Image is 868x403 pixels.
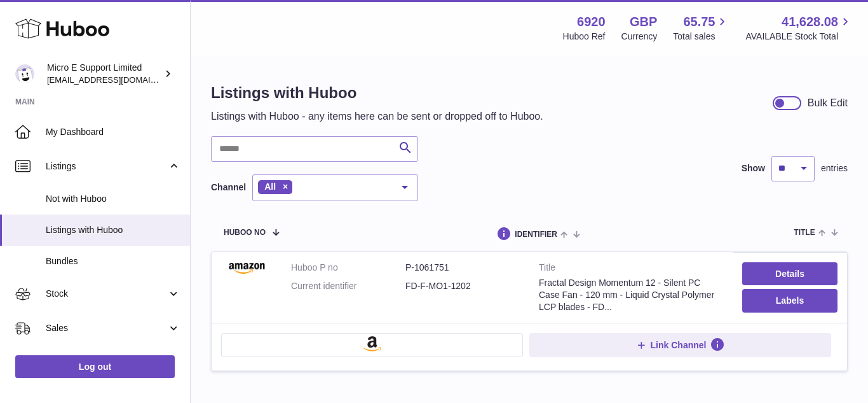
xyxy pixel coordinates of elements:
img: contact@micropcsupport.com [15,64,34,83]
a: 65.75 Total sales [673,13,729,43]
dt: Current identifier [291,280,405,292]
span: My Dashboard [46,126,180,138]
a: Details [742,262,837,285]
button: Link Channel [529,333,831,357]
span: identifier [515,230,557,239]
div: Bulk Edit [808,96,848,110]
a: Log out [15,355,175,378]
div: Fractal Design Momentum 12 - Silent PC Case Fan - 120 mm - Liquid Crystal Polymer LCP blades - FD... [539,277,723,313]
span: Not with Huboo [46,193,180,205]
a: 41,628.08 AVAILABLE Stock Total [745,13,853,43]
span: 65.75 [683,13,715,31]
dd: FD-F-MO1-1202 [405,280,520,292]
h1: Listings with Huboo [211,83,543,103]
span: Listings with Huboo [46,224,180,236]
span: entries [821,162,848,174]
button: Labels [742,289,837,312]
span: Stock [46,288,167,300]
span: Total sales [673,31,729,43]
span: Huboo no [224,229,266,237]
label: Show [742,162,765,174]
div: Huboo Ref [563,31,606,43]
span: Link Channel [651,339,707,351]
label: Channel [211,181,246,194]
span: Listings [46,160,167,173]
img: amazon-small.png [363,336,381,351]
span: AVAILABLE Stock Total [745,31,853,43]
span: Bundles [46,255,180,267]
div: Currency [621,31,658,43]
span: All [264,181,276,192]
p: Listings with Huboo - any items here can be sent or dropped off to Huboo. [211,110,543,124]
strong: Title [539,262,723,277]
strong: 6920 [577,13,606,31]
strong: GBP [630,13,657,31]
span: 41,628.08 [782,13,838,31]
span: title [794,229,815,237]
img: Fractal Design Momentum 12 - Silent PC Case Fan - 120 mm - Liquid Crystal Polymer LCP blades - FD... [221,262,272,274]
dd: P-1061751 [405,262,520,274]
dt: Huboo P no [291,262,405,274]
span: [EMAIL_ADDRESS][DOMAIN_NAME] [47,74,187,85]
div: Micro E Support Limited [47,62,161,86]
span: Sales [46,322,167,334]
